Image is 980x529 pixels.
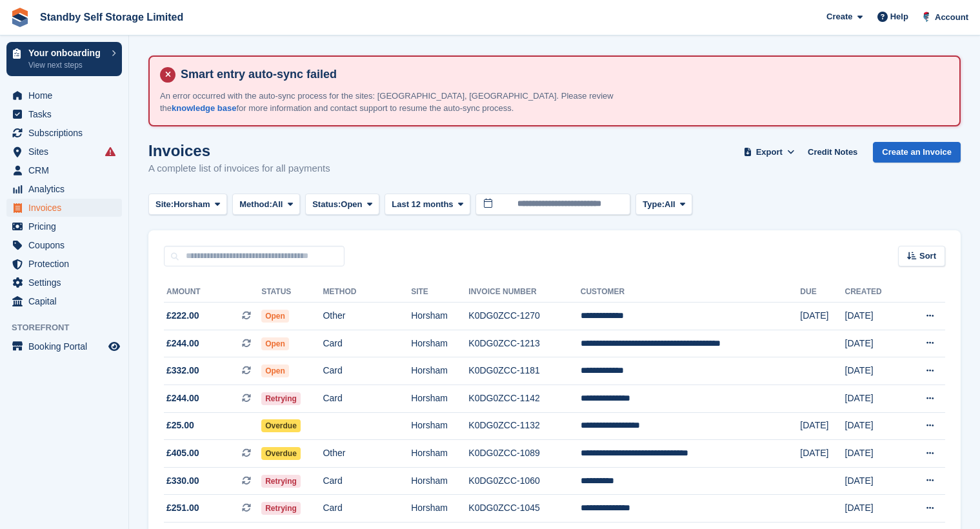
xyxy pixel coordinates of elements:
[323,495,411,523] td: Card
[845,467,903,495] td: [DATE]
[166,501,199,515] span: £251.00
[28,217,106,235] span: Pricing
[845,303,903,330] td: [DATE]
[323,282,411,303] th: Method
[468,412,580,440] td: K0DG0ZCC-1132
[800,303,845,330] td: [DATE]
[800,440,845,468] td: [DATE]
[845,495,903,523] td: [DATE]
[643,198,665,211] span: Type:
[6,236,122,254] a: menu
[741,142,797,163] button: Export
[166,364,199,377] span: £332.00
[239,198,272,211] span: Method:
[411,357,468,385] td: Horsham
[800,282,845,303] th: Due
[160,90,644,115] p: An error occurred with the auto-sync process for the sites: [GEOGRAPHIC_DATA], [GEOGRAPHIC_DATA]....
[468,330,580,357] td: K0DG0ZCC-1213
[148,161,330,176] p: A complete list of invoices for all payments
[323,440,411,468] td: Other
[919,250,936,263] span: Sort
[411,330,468,357] td: Horsham
[845,330,903,357] td: [DATE]
[28,236,106,254] span: Coupons
[468,467,580,495] td: K0DG0ZCC-1060
[305,194,379,215] button: Status: Open
[35,6,188,28] a: Standby Self Storage Limited
[28,48,105,57] p: Your onboarding
[845,282,903,303] th: Created
[6,180,122,198] a: menu
[164,282,261,303] th: Amount
[28,292,106,310] span: Capital
[6,199,122,217] a: menu
[411,440,468,468] td: Horsham
[411,303,468,330] td: Horsham
[826,10,852,23] span: Create
[6,143,122,161] a: menu
[261,392,301,405] span: Retrying
[28,59,105,71] p: View next steps
[28,161,106,179] span: CRM
[28,105,106,123] span: Tasks
[411,412,468,440] td: Horsham
[411,495,468,523] td: Horsham
[392,198,453,211] span: Last 12 months
[873,142,961,163] a: Create an Invoice
[28,180,106,198] span: Analytics
[28,274,106,292] span: Settings
[6,255,122,273] a: menu
[845,384,903,412] td: [DATE]
[166,309,199,323] span: £222.00
[166,474,199,488] span: £330.00
[261,447,301,460] span: Overdue
[6,86,122,105] a: menu
[12,321,128,334] span: Storefront
[261,364,289,377] span: Open
[581,282,801,303] th: Customer
[341,198,362,211] span: Open
[468,303,580,330] td: K0DG0ZCC-1270
[468,440,580,468] td: K0DG0ZCC-1089
[148,142,330,159] h1: Invoices
[28,86,106,105] span: Home
[166,419,194,432] span: £25.00
[6,292,122,310] a: menu
[155,198,174,211] span: Site:
[800,412,845,440] td: [DATE]
[665,198,675,211] span: All
[468,282,580,303] th: Invoice Number
[6,124,122,142] a: menu
[468,384,580,412] td: K0DG0ZCC-1142
[323,357,411,385] td: Card
[468,495,580,523] td: K0DG0ZCC-1045
[261,310,289,323] span: Open
[6,274,122,292] a: menu
[261,475,301,488] span: Retrying
[635,194,692,215] button: Type: All
[272,198,283,211] span: All
[323,303,411,330] td: Other
[166,337,199,350] span: £244.00
[28,124,106,142] span: Subscriptions
[756,146,783,159] span: Export
[261,502,301,515] span: Retrying
[28,199,106,217] span: Invoices
[468,357,580,385] td: K0DG0ZCC-1181
[148,194,227,215] button: Site: Horsham
[28,337,106,355] span: Booking Portal
[6,217,122,235] a: menu
[232,194,300,215] button: Method: All
[920,10,933,23] img: Glenn Fisher
[10,8,30,27] img: stora-icon-8386f47178a22dfd0bd8f6a31ec36ba5ce8667c1dd55bd0f319d3a0aa187defe.svg
[323,330,411,357] td: Card
[261,337,289,350] span: Open
[411,282,468,303] th: Site
[28,255,106,273] span: Protection
[890,10,908,23] span: Help
[174,198,210,211] span: Horsham
[172,103,236,113] a: knowledge base
[411,384,468,412] td: Horsham
[106,339,122,354] a: Preview store
[312,198,341,211] span: Status:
